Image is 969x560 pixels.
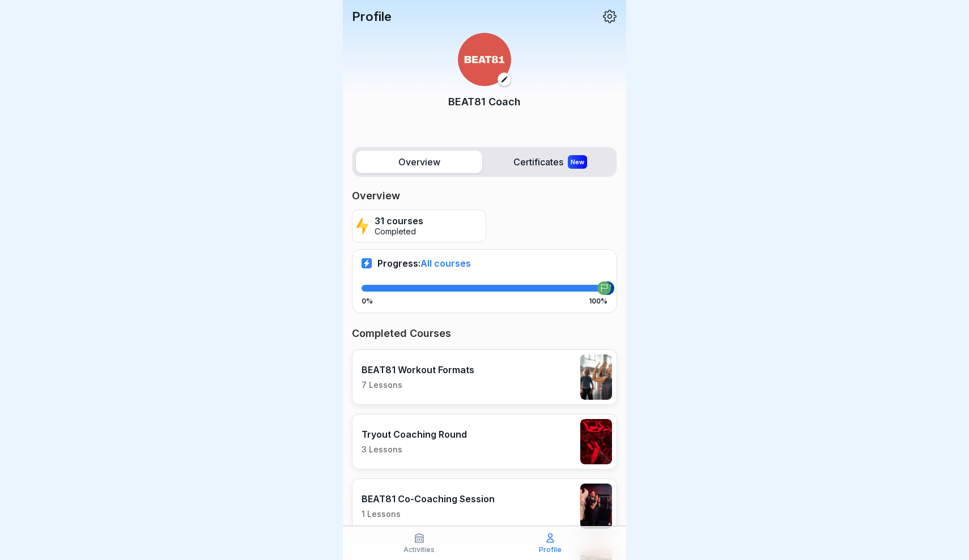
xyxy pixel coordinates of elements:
p: BEAT81 Coach [448,94,521,109]
img: xiv8kcvxauns0s09p74o4wcy.png [580,419,612,464]
div: New [568,155,587,169]
span: All courses [420,258,471,269]
p: Profile [539,546,562,554]
p: Completed [375,227,423,237]
label: Certificates [487,151,613,173]
p: Tryout Coaching Round [362,429,467,440]
p: 3 Lessons [362,444,467,455]
p: 31 courses [375,216,423,226]
p: 7 Lessons [362,380,474,390]
a: Tryout Coaching Round3 Lessons [352,414,617,469]
p: 100% [589,297,607,305]
a: BEAT81 Workout Formats7 Lessons [352,349,617,405]
p: Activities [403,546,435,554]
img: hrdyj4tscali0st5u12judfl.png [458,33,511,86]
p: BEAT81 Workout Formats [362,364,474,375]
img: y9fc2hljz12hjpqmn0lgbk2p.png [580,354,612,400]
a: BEAT81 Co-Coaching Session1 Lessons [352,478,617,534]
img: ivpcfceuea3hdvhr4bkgc6gs.png [580,484,612,529]
img: lightning.svg [356,216,369,236]
p: Progress: [377,258,471,269]
p: Overview [352,189,617,203]
p: 1 Lessons [362,509,495,519]
p: Profile [352,9,392,24]
label: Overview [356,151,482,173]
p: BEAT81 Co-Coaching Session [362,493,495,505]
p: Completed Courses [352,327,617,340]
p: 0% [362,297,373,305]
